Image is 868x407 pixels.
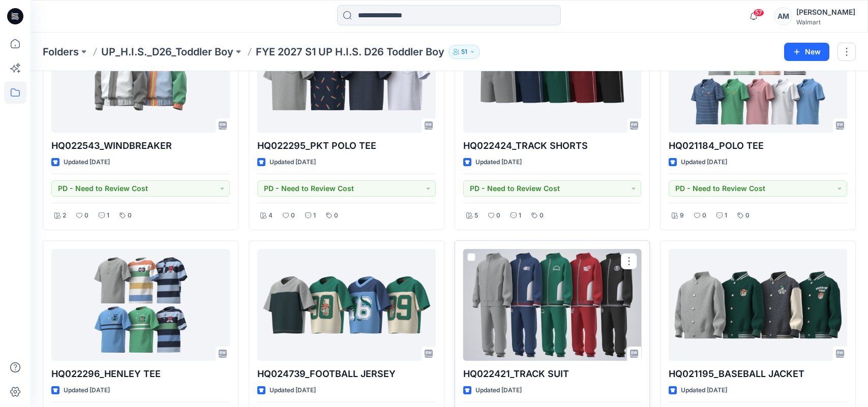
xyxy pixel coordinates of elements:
p: 5 [474,210,478,221]
p: 2 [63,210,66,221]
a: HQ022543_WINDBREAKER [51,21,230,133]
p: Updated [DATE] [64,385,110,396]
p: 4 [268,210,273,221]
button: New [784,43,829,61]
a: HQ022295_PKT POLO TEE [257,21,436,133]
p: Updated [DATE] [681,385,727,396]
a: HQ022296_HENLEY TEE [51,249,230,361]
p: Updated [DATE] [270,157,316,168]
p: HQ022295_PKT POLO TEE [257,139,436,153]
p: 0 [540,210,544,221]
a: HQ021184_POLO TEE [669,21,847,133]
p: 1 [725,210,727,221]
a: HQ022424_TRACK SHORTS [463,21,642,133]
p: 0 [745,210,750,221]
p: 0 [702,210,706,221]
button: 51 [448,45,480,59]
p: HQ024739_FOOTBALL JERSEY [257,367,436,381]
p: 0 [496,210,500,221]
span: 57 [753,9,764,17]
p: 1 [107,210,109,221]
p: HQ022424_TRACK SHORTS [463,139,642,153]
p: Updated [DATE] [475,157,522,168]
p: 1 [519,210,521,221]
p: 0 [84,210,88,221]
a: UP_H.I.S._D26_Toddler Boy [101,45,233,59]
p: HQ022296_HENLEY TEE [51,367,230,381]
p: Updated [DATE] [270,385,316,396]
p: HQ021184_POLO TEE [669,139,847,153]
p: Updated [DATE] [681,157,727,168]
p: Updated [DATE] [64,157,110,168]
p: HQ021195_BASEBALL JACKET [669,367,847,381]
p: Updated [DATE] [475,385,522,396]
p: 1 [313,210,316,221]
p: HQ022543_WINDBREAKER [51,139,230,153]
a: Folders [43,45,79,59]
a: HQ021195_BASEBALL JACKET [669,249,847,361]
div: [PERSON_NAME] [796,6,855,18]
p: 51 [461,46,467,57]
div: Walmart [796,18,855,26]
p: 9 [680,210,684,221]
p: FYE 2027 S1 UP H.I.S. D26 Toddler Boy [256,45,444,59]
p: 0 [128,210,132,221]
p: 0 [291,210,295,221]
p: 0 [334,210,338,221]
a: HQ022421_TRACK SUIT [463,249,642,361]
div: AM [774,7,792,25]
a: HQ024739_FOOTBALL JERSEY [257,249,436,361]
p: HQ022421_TRACK SUIT [463,367,642,381]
